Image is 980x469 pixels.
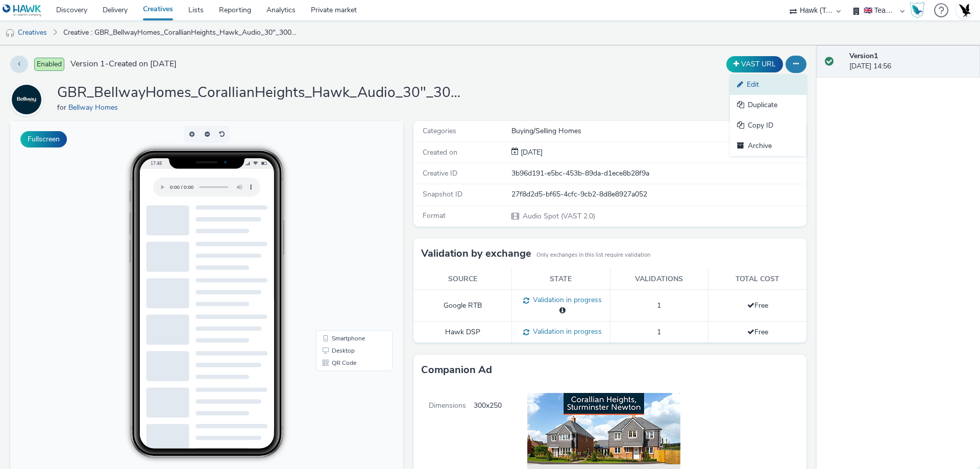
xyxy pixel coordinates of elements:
[730,136,806,156] a: Archive
[519,147,543,157] span: [DATE]
[423,189,462,199] span: Snapshot ID
[657,327,661,337] span: 1
[34,58,64,71] span: Enabled
[610,269,708,290] th: Validations
[536,251,650,259] small: Only exchanges in this list require validation
[730,95,806,115] a: Duplicate
[522,211,595,221] span: Audio Spot (VAST 2.0)
[140,39,152,45] span: 17:48
[58,20,303,45] a: Creative : GBR_BellwayHomes_CorallianHeights_Hawk_Audio_30"_300x250_21082025
[413,290,512,322] td: Google RTB
[413,322,512,343] td: Hawk DSP
[57,103,68,112] span: for
[68,103,122,112] a: Bellway Homes
[849,51,878,61] strong: Version 1
[70,58,177,70] span: Version 1 - Created on [DATE]
[3,4,42,17] img: undefined Logo
[423,168,457,178] span: Creative ID
[322,214,355,220] span: Smartphone
[12,85,41,114] img: Bellway Homes
[5,28,15,38] img: audio
[910,2,925,18] img: Hawk Academy
[730,75,806,95] a: Edit
[423,147,457,157] span: Created on
[413,269,512,290] th: Source
[519,147,543,158] div: Creation 21 August 2025, 14:56
[421,362,492,378] h3: Companion Ad
[308,224,380,236] li: Desktop
[322,239,346,245] span: QR Code
[57,83,465,103] h1: GBR_BellwayHomes_CorallianHeights_Hawk_Audio_30"_300x250_21082025
[529,295,602,305] span: Validation in progress
[308,211,380,224] li: Smartphone
[708,269,807,290] th: Total cost
[730,115,806,136] a: Copy ID
[957,3,972,18] img: Account UK
[423,211,446,220] span: Format
[511,126,805,136] div: Buying/Selling Homes
[910,2,929,18] a: Hawk Academy
[724,56,786,72] div: Duplicate the creative as a VAST URL
[529,327,602,336] span: Validation in progress
[423,126,456,136] span: Categories
[511,189,805,200] div: 27f8d2d5-bf65-4cfc-9cb2-8d8e8927a052
[726,56,783,72] button: VAST URL
[322,227,345,233] span: Desktop
[849,51,972,72] div: [DATE] 14:56
[10,94,47,104] a: Bellway Homes
[747,301,768,310] span: Free
[20,131,67,147] button: Fullscreen
[511,168,805,179] div: 3b96d191-e5bc-453b-89da-d1ece8b28f9a
[308,236,380,248] li: QR Code
[657,301,661,310] span: 1
[421,246,531,261] h3: Validation by exchange
[512,269,610,290] th: State
[747,327,768,337] span: Free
